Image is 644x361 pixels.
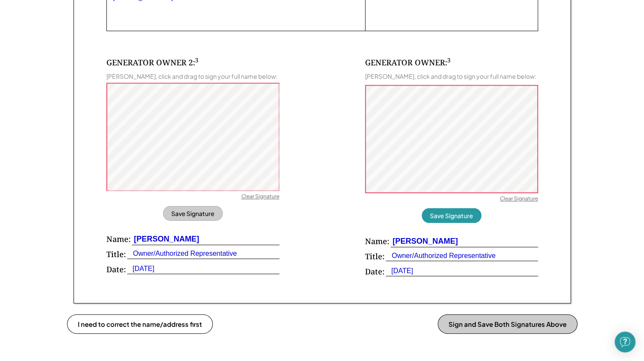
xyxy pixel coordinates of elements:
[500,195,538,204] div: Clear Signature
[106,264,126,275] div: Date:
[365,57,451,68] div: GENERATOR OWNER:
[106,234,131,245] div: Name:
[67,314,213,334] button: I need to correct the name/address first
[163,206,223,221] button: Save Signature
[438,314,577,334] button: Sign and Save Both Signatures Above
[365,72,536,80] div: [PERSON_NAME], click and drag to sign your full name below:
[241,193,279,202] div: Clear Signature
[391,236,458,247] div: [PERSON_NAME]
[106,249,126,260] div: Title:
[422,208,481,223] button: Save Signature
[365,236,389,247] div: Name:
[106,72,278,80] div: [PERSON_NAME], click and drag to sign your full name below:
[447,56,451,64] sup: 3
[365,266,384,277] div: Date:
[132,234,199,245] div: [PERSON_NAME]
[365,251,384,262] div: Title:
[386,251,496,261] div: Owner/Authorized Representative
[386,266,413,276] div: [DATE]
[615,332,635,352] div: Open Intercom Messenger
[127,264,154,274] div: [DATE]
[195,56,199,64] sup: 3
[106,57,199,68] div: GENERATOR OWNER 2:
[127,249,237,258] div: Owner/Authorized Representative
